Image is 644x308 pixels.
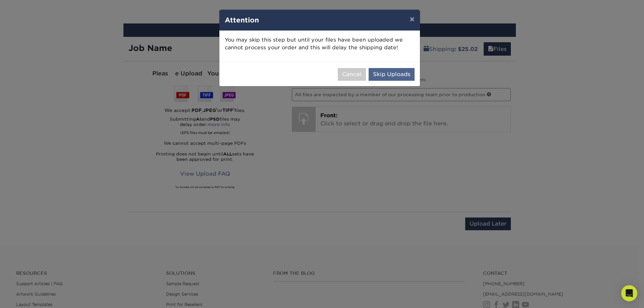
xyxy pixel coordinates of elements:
[338,68,366,81] button: Cancel
[225,36,415,52] p: You may skip this step but until your files have been uploaded we cannot process your order and t...
[621,285,637,301] div: Open Intercom Messenger
[225,15,415,25] h4: Attention
[404,10,420,28] button: ×
[369,68,415,81] button: Skip Uploads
